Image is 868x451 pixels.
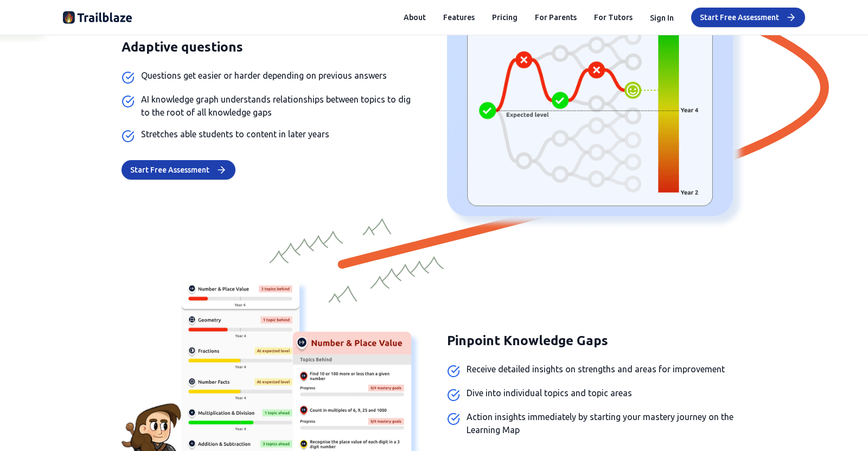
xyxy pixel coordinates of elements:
[404,12,426,23] button: About
[467,363,725,376] span: Receive detailed insights on strengths and areas for improvement
[492,12,518,23] button: Pricing
[467,410,746,436] span: Action insights immediately by starting your mastery journey on the Learning Map
[447,332,746,350] h3: Pinpoint Knowledge Gaps
[141,128,329,141] span: Stretches able students to content in later years
[141,69,387,82] span: Questions get easier or harder depending on previous answers
[122,39,421,56] h3: Adaptive questions
[535,12,577,23] a: For Parents
[141,93,421,119] span: AI knowledge graph understands relationships between topics to dig to the root of all knowledge gaps
[594,12,633,23] a: For Tutors
[63,9,132,26] img: Trailblaze
[650,11,674,24] button: Sign In
[467,386,632,399] span: Dive into individual topics and topic areas
[650,12,674,23] button: Sign In
[691,8,805,27] button: Start Free Assessment
[443,12,475,23] button: Features
[122,160,235,180] button: Start Free Assessment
